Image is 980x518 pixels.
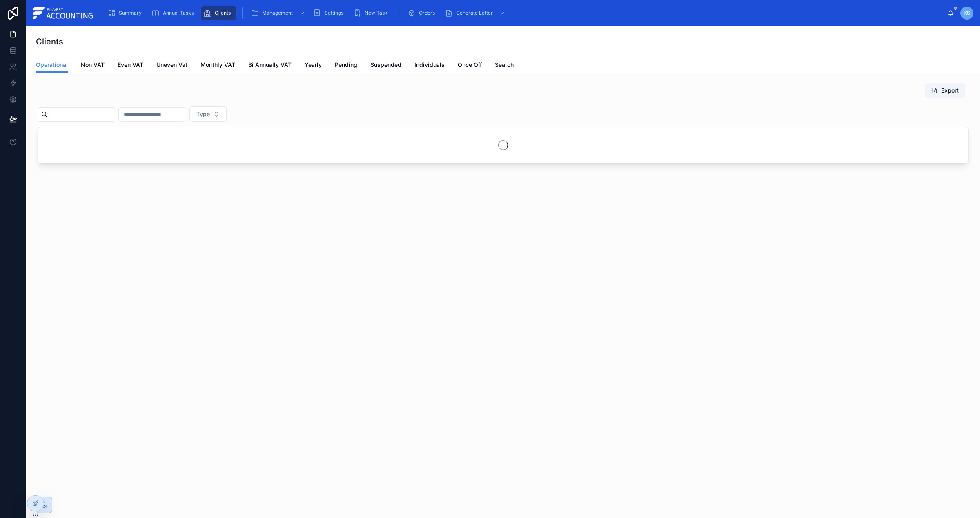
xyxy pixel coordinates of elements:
a: Summary [105,6,147,20]
span: New Task [365,10,388,16]
span: Bi Annually VAT [248,61,292,69]
a: New Task [351,6,393,20]
div: scrollable content [101,4,947,22]
span: Monthly VAT [200,61,235,69]
span: Even VAT [118,61,143,69]
a: Pending [335,57,357,74]
span: Operational [36,61,68,69]
a: Uneven Vat [156,57,187,74]
span: Individuals [414,61,445,69]
a: Non VAT [81,57,105,74]
span: Settings [325,10,343,16]
button: Select Button [189,106,227,122]
a: Annual Tasks [149,6,199,20]
a: Orders [405,6,441,20]
span: Orders [419,10,435,16]
span: Search [495,61,514,69]
span: Uneven Vat [156,61,187,69]
a: Once Off [458,57,482,74]
a: Even VAT [118,57,143,74]
span: Annual Tasks [163,10,194,16]
a: Generate Letter [442,6,509,20]
a: Individuals [414,57,445,74]
span: Once Off [458,61,482,69]
span: Non VAT [81,61,105,69]
span: KS [964,10,970,16]
span: Yearly [305,61,322,69]
h1: Clients [36,36,63,47]
span: Generate Letter [456,10,493,16]
span: Clients [215,10,231,16]
button: Export [925,83,965,98]
a: Yearly [305,57,322,74]
span: Management [262,10,293,16]
a: Suspended [370,57,401,74]
a: Operational [36,57,68,73]
span: Suspended [370,61,401,69]
a: Search [495,57,514,74]
a: Bi Annually VAT [248,57,292,74]
a: Management [248,6,309,20]
span: Type [196,110,210,118]
span: Pending [335,61,357,69]
a: Monthly VAT [200,57,235,74]
a: Clients [201,6,236,20]
img: App logo [33,7,94,20]
span: Summary [119,10,142,16]
a: Settings [311,6,349,20]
